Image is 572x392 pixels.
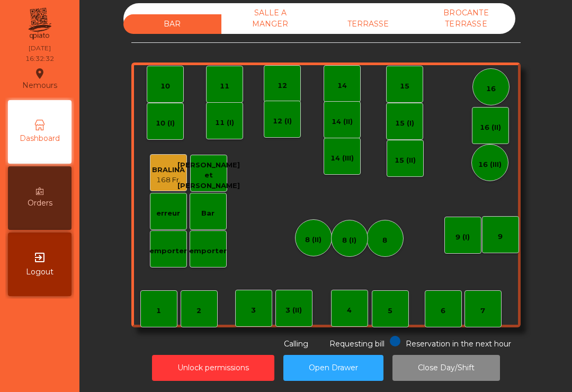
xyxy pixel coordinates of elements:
[215,118,234,128] div: 11 (I)
[455,232,470,243] div: 9 (I)
[33,67,46,80] i: location_on
[20,133,60,144] span: Dashboard
[33,251,46,264] i: exit_to_app
[417,3,515,34] div: BROCANTE TERRASSE
[400,81,409,92] div: 15
[201,208,215,219] div: Bar
[283,355,383,381] button: Open Drawer
[395,118,414,129] div: 15 (I)
[480,306,485,316] div: 7
[28,198,52,209] span: Orders
[251,305,256,316] div: 3
[149,246,187,256] div: emporter
[196,306,201,316] div: 2
[330,153,354,164] div: 14 (III)
[285,305,302,316] div: 3 (II)
[152,175,185,185] div: 168 Fr.
[392,355,500,381] button: Close Day/Shift
[332,117,353,127] div: 14 (II)
[221,3,319,34] div: SALLE A MANGER
[382,235,387,246] div: 8
[478,159,502,170] div: 16 (III)
[156,306,161,316] div: 1
[284,339,308,349] span: Calling
[480,122,501,133] div: 16 (II)
[441,306,445,316] div: 6
[395,155,416,166] div: 15 (II)
[347,305,352,316] div: 4
[486,84,496,94] div: 16
[152,165,185,175] div: BRALINA
[26,266,53,278] span: Logout
[273,116,292,127] div: 12 (I)
[22,66,57,92] div: Nemours
[388,306,392,316] div: 5
[220,81,229,92] div: 11
[26,5,52,42] img: qpiato
[342,235,356,246] div: 8 (I)
[319,14,417,34] div: TERRASSE
[177,160,240,191] div: [PERSON_NAME] et [PERSON_NAME]
[305,235,321,245] div: 8 (II)
[329,339,385,349] span: Requesting bill
[152,355,274,381] button: Unlock permissions
[498,231,503,242] div: 9
[406,339,511,349] span: Reservation in the next hour
[337,81,347,91] div: 14
[123,14,221,34] div: BAR
[160,81,170,92] div: 10
[278,81,287,91] div: 12
[156,208,180,219] div: erreur
[25,54,54,64] div: 16:32:32
[156,118,175,129] div: 10 (I)
[189,246,227,256] div: emporter
[29,43,51,53] div: [DATE]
